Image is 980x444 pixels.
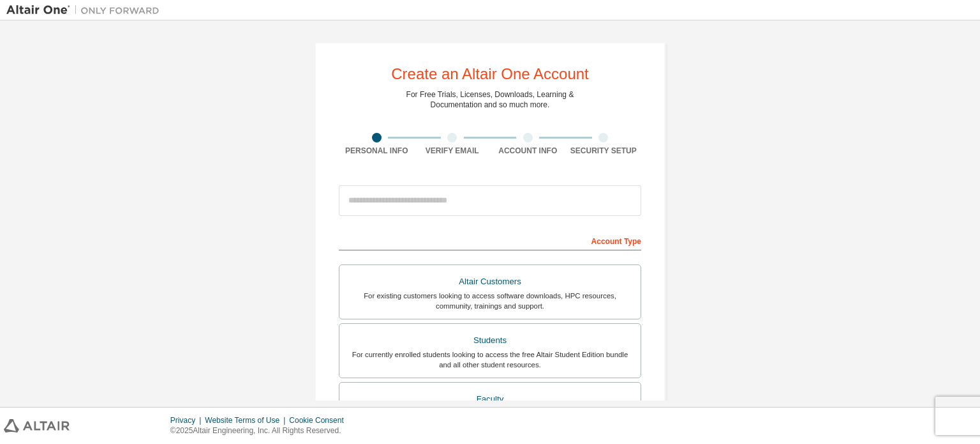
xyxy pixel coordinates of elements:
p: © 2025 Altair Engineering, Inc. All Rights Reserved. [170,425,352,436]
div: Privacy [170,415,205,425]
div: Security Setup [566,146,642,156]
div: Faculty [347,390,633,408]
div: Create an Altair One Account [391,66,589,82]
div: Personal Info [339,146,415,156]
img: Altair One [6,4,166,17]
div: Account Info [490,146,566,156]
div: For existing customers looking to access software downloads, HPC resources, community, trainings ... [347,291,633,311]
div: Verify Email [415,146,491,156]
div: Cookie Consent [289,415,351,425]
div: Account Type [339,230,641,250]
div: Students [347,332,633,349]
div: Altair Customers [347,273,633,291]
div: Website Terms of Use [205,415,289,425]
div: For currently enrolled students looking to access the free Altair Student Edition bundle and all ... [347,349,633,370]
div: For Free Trials, Licenses, Downloads, Learning & Documentation and so much more. [406,89,574,110]
img: altair_logo.svg [4,419,70,433]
